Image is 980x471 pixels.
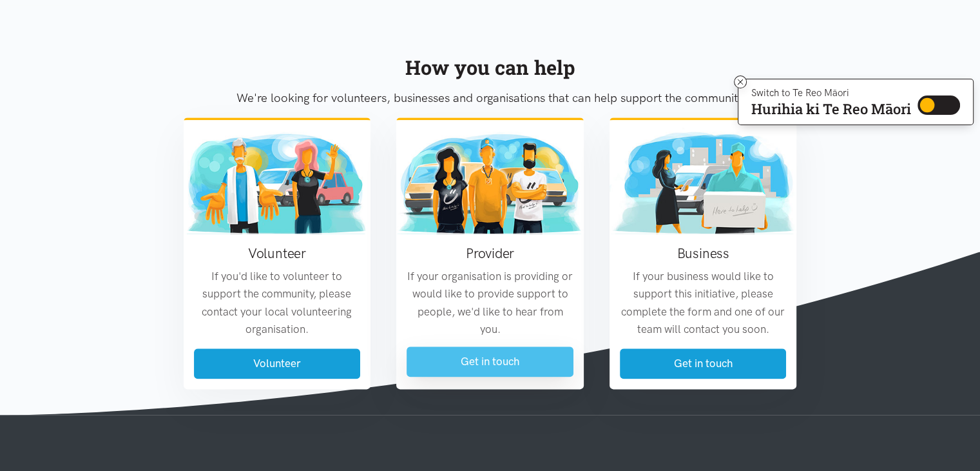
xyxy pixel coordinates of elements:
p: If your organisation is providing or would like to provide support to people, we'd like to hear f... [407,268,573,338]
a: Volunteer [194,348,361,379]
p: Switch to Te Reo Māori [751,89,911,97]
h3: Volunteer [194,244,361,263]
a: Get in touch [407,346,573,377]
a: Get in touch [620,348,787,379]
h3: Business [620,244,787,263]
p: Hurihia ki Te Reo Māori [751,103,911,115]
p: If you'd like to volunteer to support the community, please contact your local volunteering organ... [194,268,361,338]
div: How you can help [184,52,797,83]
p: If your business would like to support this initiative, please complete the form and one of our t... [620,268,787,338]
p: We're looking for volunteers, businesses and organisations that can help support the community [184,88,797,108]
h3: Provider [407,244,573,263]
